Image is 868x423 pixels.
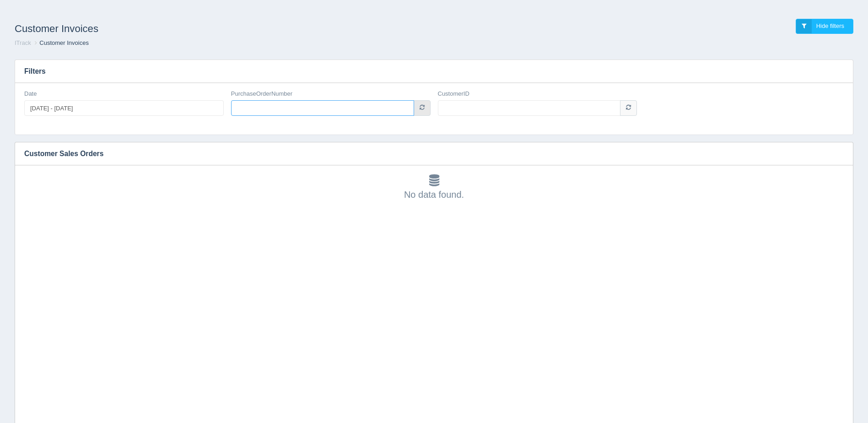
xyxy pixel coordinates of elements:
label: CustomerID [438,90,469,98]
a: Hide filters [796,19,853,34]
h3: Filters [15,60,853,83]
span: Hide filters [816,22,844,29]
li: Customer Invoices [32,39,89,48]
div: No data found. [24,174,844,201]
a: ITrack [15,39,31,46]
label: Date [24,90,37,98]
label: PurchaseOrderNumber [231,90,292,98]
h1: Customer Invoices [15,19,434,39]
h3: Customer Sales Orders [15,142,839,165]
